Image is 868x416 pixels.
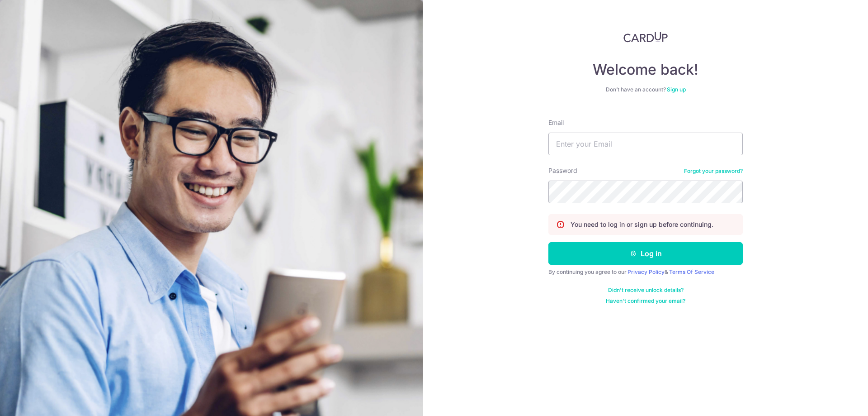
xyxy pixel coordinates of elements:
[548,118,564,127] label: Email
[548,166,577,175] label: Password
[606,297,685,305] a: Haven't confirmed your email?
[669,268,714,275] a: Terms Of Service
[623,32,668,43] img: CardUp Logo
[548,133,743,155] input: Enter your Email
[608,287,684,294] a: Didn't receive unlock details?
[548,61,743,79] h4: Welcome back!
[548,268,743,276] div: By continuing you agree to our &
[548,242,743,265] button: Log in
[684,167,743,175] a: Forgot your password?
[571,220,713,229] p: You need to log in or sign up before continuing.
[627,268,665,275] a: Privacy Policy
[548,86,743,93] div: Don’t have an account?
[667,86,686,93] a: Sign up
